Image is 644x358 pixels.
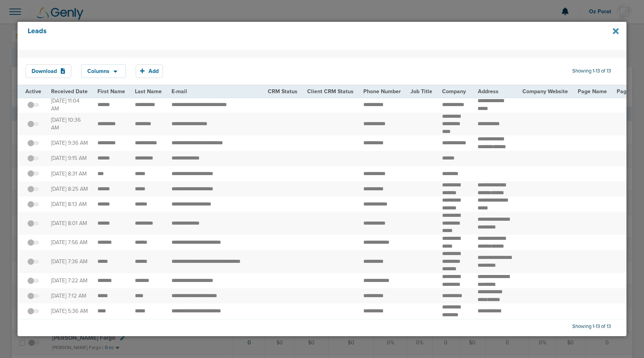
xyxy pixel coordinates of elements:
span: Add [149,68,159,74]
span: CRM Status [268,88,297,95]
span: First Name [97,88,125,95]
td: [DATE] 7:22 AM [46,273,93,288]
td: [DATE] 7:36 AM [46,250,93,273]
span: Showing 1-13 of 13 [572,68,611,74]
td: [DATE] 5:36 AM [46,303,93,319]
td: [DATE] 11:04 AM [46,97,93,112]
th: Company Website [518,85,573,97]
td: [DATE] 8:13 AM [46,197,93,212]
span: Active [25,88,41,95]
td: [DATE] 7:56 AM [46,235,93,250]
button: Download [25,64,71,78]
span: E-mail [172,88,187,95]
h4: Leads [28,27,559,45]
th: Page Name [573,85,612,97]
td: [DATE] 10:36 AM [46,113,93,136]
span: Columns [87,69,110,74]
span: Page URL [617,88,641,95]
span: Last Name [135,88,162,95]
th: Company [437,85,473,97]
button: Add [136,64,163,78]
td: [DATE] 7:12 AM [46,288,93,303]
th: Client CRM Status [303,85,359,97]
td: [DATE] 8:01 AM [46,212,93,235]
td: [DATE] 8:31 AM [46,166,93,181]
td: [DATE] 8:25 AM [46,181,93,197]
span: Phone Number [363,88,401,95]
th: Job Title [406,85,437,97]
td: [DATE] 9:15 AM [46,151,93,166]
span: Received Date [51,88,88,95]
td: [DATE] 9:36 AM [46,135,93,151]
th: Address [473,85,518,97]
span: Showing 1-13 of 13 [572,323,611,330]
